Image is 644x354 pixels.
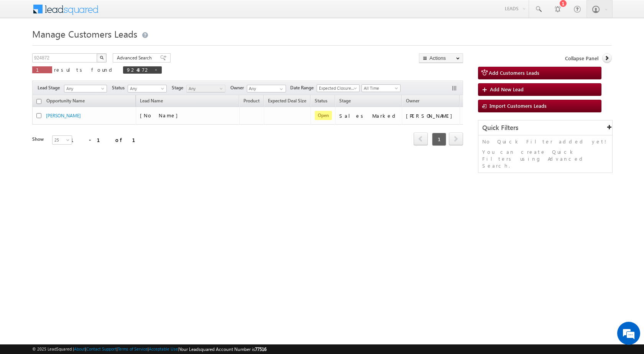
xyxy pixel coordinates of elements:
[186,85,225,92] a: Any
[339,112,398,119] div: Sales Marked
[449,132,463,145] span: next
[36,66,48,73] span: 1
[432,133,446,146] span: 1
[74,346,85,351] a: About
[315,111,332,120] span: Open
[406,112,456,119] div: [PERSON_NAME]
[100,56,103,59] img: Search
[117,54,154,61] span: Advanced Search
[36,99,41,104] input: Check all records
[255,346,266,352] span: 77516
[268,98,306,104] span: Expected Deal Size
[136,97,167,107] span: Lead Name
[361,84,401,92] a: All Time
[311,97,331,107] a: Status
[317,85,357,92] span: Expected Closure Date
[179,346,266,352] span: Your Leadsquared Account Number is
[406,98,419,104] span: Owner
[247,85,286,92] input: Type to Search
[128,85,164,92] span: Any
[490,86,524,92] span: Add New Lead
[32,136,46,143] div: Show
[482,148,608,169] p: You can create Quick Filters using Advanced Search.
[187,85,223,92] span: Any
[414,132,428,145] span: prev
[112,84,128,91] span: Status
[43,97,89,107] a: Opportunity Name
[71,135,145,144] div: 1 - 1 of 1
[414,133,428,145] a: prev
[449,133,463,145] a: next
[276,85,285,93] a: Show All Items
[482,138,608,145] p: No Quick Filter added yet!
[243,98,260,104] span: Product
[64,85,104,92] span: Any
[52,135,72,145] a: 25
[489,69,539,76] span: Add Customers Leads
[54,66,115,73] span: results found
[32,28,137,40] span: Manage Customers Leads
[172,84,186,91] span: Stage
[128,85,167,92] a: Any
[140,112,182,119] span: [No Name]
[86,346,117,351] a: Contact Support
[38,84,63,91] span: Lead Stage
[335,97,355,107] a: Stage
[127,66,150,73] span: 924872
[290,84,317,91] span: Date Range
[490,102,547,109] span: Import Customers Leads
[565,55,598,62] span: Collapse Panel
[264,97,310,107] a: Expected Deal Size
[362,85,398,92] span: All Time
[460,96,483,106] span: Actions
[64,85,107,92] a: Any
[118,346,148,351] a: Terms of Service
[339,98,351,104] span: Stage
[317,84,360,92] a: Expected Closure Date
[230,84,247,91] span: Owner
[419,53,463,63] button: Actions
[46,98,85,104] span: Opportunity Name
[478,120,612,135] div: Quick Filters
[149,346,178,351] a: Acceptable Use
[32,346,266,353] span: © 2025 LeadSquared | | | | |
[53,137,73,143] span: 25
[46,113,81,119] a: [PERSON_NAME]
